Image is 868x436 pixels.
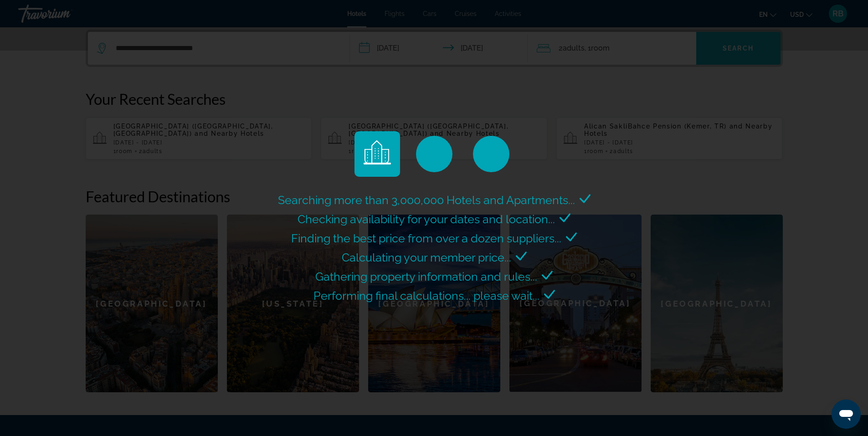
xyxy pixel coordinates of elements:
[342,251,511,264] span: Calculating your member price...
[298,212,555,226] span: Checking availability for your dates and location...
[291,231,561,245] span: Finding the best price from over a dozen suppliers...
[832,400,861,429] iframe: Button to launch messaging window
[313,289,539,303] span: Performing final calculations... please wait...
[278,193,575,207] span: Searching more than 3,000,000 Hotels and Apartments...
[315,270,537,283] span: Gathering property information and rules...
